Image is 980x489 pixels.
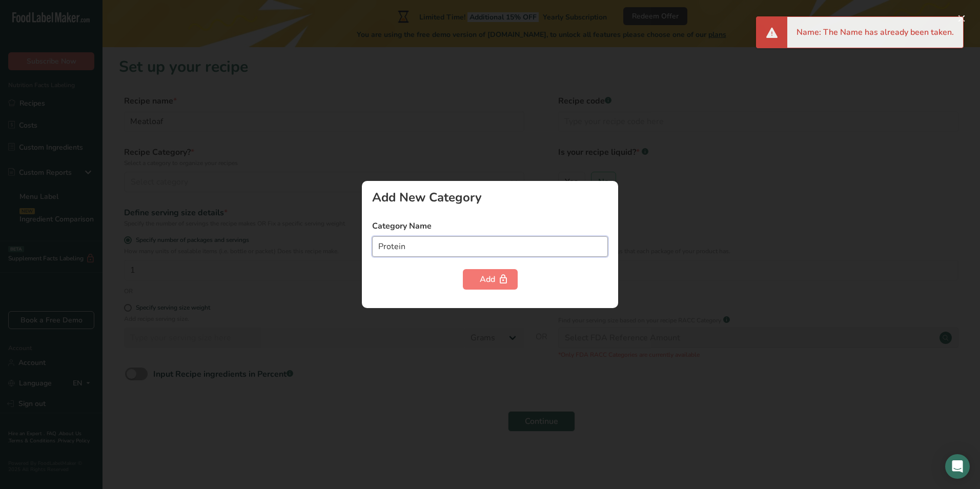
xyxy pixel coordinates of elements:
div: Add New Category [372,191,608,203]
li: Name: The Name has already been taken. [797,26,954,38]
div: Open Intercom Messenger [945,454,970,479]
input: Type your category name here [372,236,608,257]
div: Add [480,273,501,286]
label: Category Name [372,220,608,232]
button: Add [463,269,518,290]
